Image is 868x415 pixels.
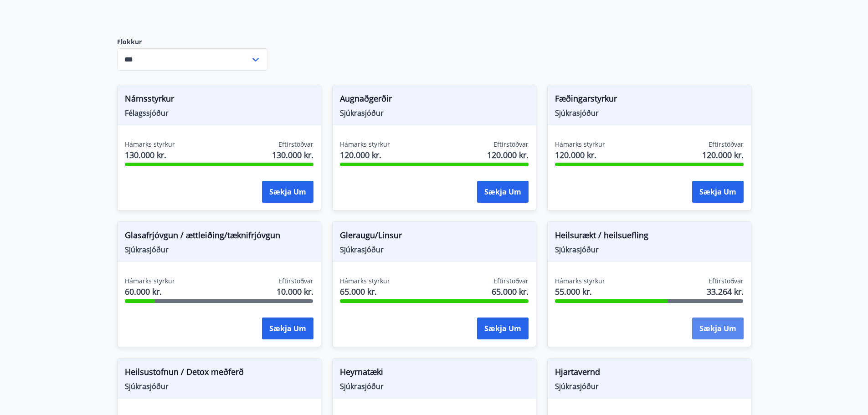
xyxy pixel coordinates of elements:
span: Hámarks styrkur [125,140,175,149]
span: 65.000 kr. [340,286,390,297]
button: Sækja um [262,181,313,203]
span: Sjúkrasjóður [555,108,744,118]
span: 120.000 kr. [555,149,605,161]
span: 33.264 kr. [707,286,744,297]
span: Eftirstöðvar [493,140,529,149]
span: 120.000 kr. [702,149,744,161]
span: Sjúkrasjóður [340,381,529,391]
button: Sækja um [692,318,744,339]
span: Hjartavernd [555,366,744,381]
span: Sjúkrasjóður [125,381,313,391]
span: 55.000 kr. [555,286,605,297]
span: Glasafrjóvgun / ættleiðing/tæknifrjóvgun [125,229,313,245]
span: Hámarks styrkur [125,277,175,286]
span: Félagssjóður [125,108,313,118]
span: Sjúkrasjóður [340,108,529,118]
span: Heilsustofnun / Detox meðferð [125,366,313,381]
span: Hámarks styrkur [340,277,390,286]
span: Hámarks styrkur [555,140,605,149]
button: Sækja um [692,181,744,203]
span: 120.000 kr. [487,149,529,161]
label: Flokkur [117,37,267,46]
span: Eftirstöðvar [493,277,529,286]
span: 65.000 kr. [492,286,529,297]
span: 60.000 kr. [125,286,175,297]
span: Augnaðgerðir [340,92,529,108]
span: Sjúkrasjóður [555,381,744,391]
span: 130.000 kr. [125,149,175,161]
span: Sjúkrasjóður [555,245,744,255]
button: Sækja um [477,181,529,203]
span: Gleraugu/Linsur [340,229,529,245]
span: Eftirstöðvar [709,140,744,149]
span: Heyrnatæki [340,366,529,381]
span: Eftirstöðvar [278,277,313,286]
span: 10.000 kr. [277,286,313,297]
span: Sjúkrasjóður [340,245,529,255]
span: Fæðingarstyrkur [555,92,744,108]
button: Sækja um [262,318,313,339]
button: Sækja um [477,318,529,339]
span: 120.000 kr. [340,149,390,161]
span: 130.000 kr. [272,149,313,161]
span: Eftirstöðvar [278,140,313,149]
span: Hámarks styrkur [555,277,605,286]
span: Eftirstöðvar [709,277,744,286]
span: Hámarks styrkur [340,140,390,149]
span: Heilsurækt / heilsuefling [555,229,744,245]
span: Sjúkrasjóður [125,245,313,255]
span: Námsstyrkur [125,92,313,108]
